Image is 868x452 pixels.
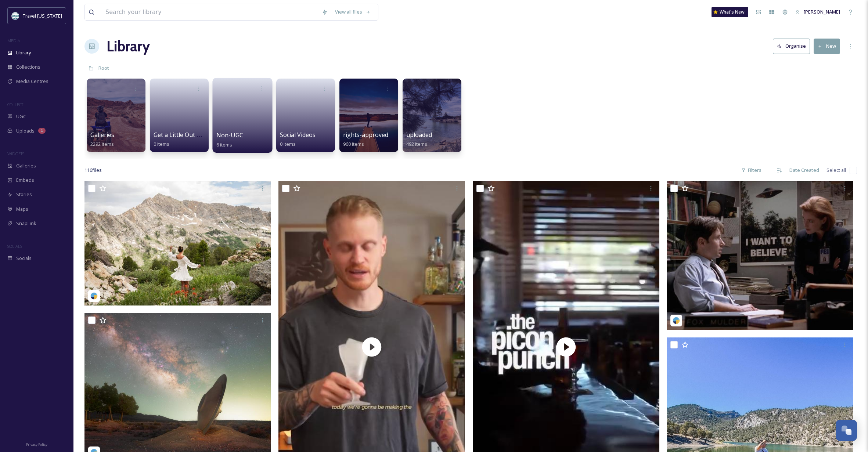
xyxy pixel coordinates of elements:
input: Search your library [102,4,318,20]
span: uploaded [406,131,432,139]
span: Maps [16,206,28,213]
a: rights-approved960 items [343,131,388,147]
span: [PERSON_NAME] [804,8,840,15]
span: rights-approved [343,131,388,139]
span: Embeds [16,177,34,184]
span: 6 items [216,141,233,148]
button: Open Chat [836,420,857,441]
a: [PERSON_NAME] [792,5,844,19]
span: Stories [16,191,32,198]
span: Collections [16,64,40,70]
span: Select all [826,167,846,174]
a: Privacy Policy [26,440,47,448]
span: Galleries [16,162,36,169]
a: Get a Little Out There0 items [154,131,213,147]
span: 2292 items [90,141,114,147]
span: Get a Little Out There [154,131,213,139]
img: stephanie_.bee-17860739331398155.jpeg [667,181,853,330]
span: MEDIA [7,38,20,43]
span: Media Centres [16,78,48,85]
span: 0 items [280,141,296,147]
span: Library [16,49,31,56]
span: COLLECT [7,102,23,107]
span: WIDGETS [7,151,24,156]
img: download.jpeg [12,12,19,19]
div: Date Created [786,163,823,177]
span: SOCIALS [7,243,22,249]
img: snapsea-logo.png [673,317,680,324]
span: Root [98,65,109,71]
span: Social Videos [280,131,316,139]
span: 0 items [154,141,169,147]
a: uploaded492 items [406,131,432,147]
span: Non-UGC [216,131,243,139]
a: Root [98,64,109,72]
div: 1 [38,128,46,134]
span: Uploads [16,127,35,134]
a: View all files [331,5,374,19]
button: Organise [773,39,810,54]
button: New [814,39,840,54]
span: Socials [16,255,32,262]
span: SnapLink [16,220,36,227]
span: Galleries [90,131,114,139]
a: Social Videos0 items [280,131,316,147]
span: Privacy Policy [26,442,47,447]
div: Filters [738,163,765,177]
a: Library [107,35,150,57]
img: snapsea-logo.png [90,292,98,300]
img: j.rose227-4985441.jpg [84,181,271,305]
span: Travel [US_STATE] [23,12,62,19]
a: Organise [773,39,814,54]
a: Galleries2292 items [90,131,114,147]
a: Non-UGC6 items [216,132,243,148]
span: 492 items [406,141,427,147]
span: 960 items [343,141,364,147]
a: What's New [712,7,748,17]
span: 116 file s [84,167,102,174]
span: UGC [16,113,26,120]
